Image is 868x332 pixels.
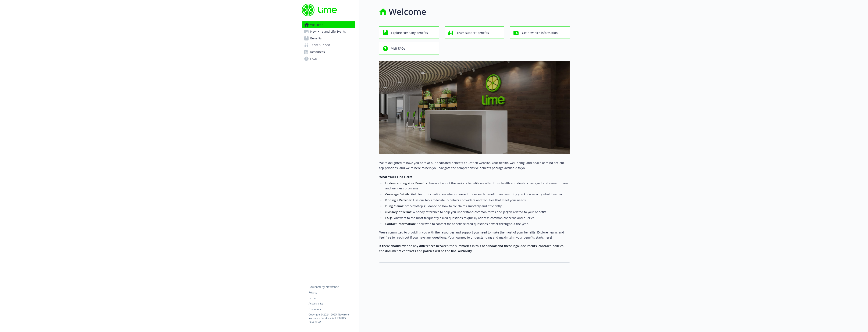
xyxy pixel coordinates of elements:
[309,307,355,311] a: Disclaimer
[310,55,317,62] span: FAQs
[379,230,570,240] p: We’re committed to providing you with the resources and support you need to make the most of your...
[309,296,355,300] a: Terms
[384,204,570,209] li: : Step-by-step guidance on how to file claims smoothly and efficiently.
[379,175,412,179] strong: What You’ll Find Here:
[379,42,439,54] button: Visit FAQs
[302,35,355,42] a: Benefits
[385,198,412,202] strong: Finding a Provider
[384,181,570,191] li: : Learn all about the various benefits we offer, from health and dental coverage to retirement pl...
[310,49,325,55] span: Resources
[379,244,564,253] strong: If there should ever be any differences between the summaries in this handbook and these legal do...
[385,222,415,226] strong: Contact Information
[379,26,439,39] button: Explore company benefits
[385,181,427,185] strong: Understanding Your Benefits
[391,44,405,53] span: Visit FAQs
[384,221,570,226] li: : Know who to contact for benefit-related questions now or throughout the year.
[310,42,330,49] span: Team Support
[384,210,570,215] li: : A handy reference to help you understand common terms and jargon related to your benefits.
[384,215,570,221] li: : Answers to the most frequently asked questions to quickly address common concerns and queries.
[379,61,570,154] img: overview page banner
[302,49,355,55] a: Resources
[310,28,346,35] span: New Hire and Life Events
[309,291,355,294] a: Privacy
[309,313,355,324] p: Copyright © 2024 - 2025 , Newfront Insurance Services, ALL RIGHTS RESERVED
[457,29,489,37] span: Team support benefits
[445,26,504,39] button: Team support benefits
[302,21,355,28] a: Welcome
[310,21,323,28] span: Welcome
[391,29,428,37] span: Explore company benefits
[302,28,355,35] a: New Hire and Life Events
[389,5,426,18] h1: Welcome
[385,210,411,214] strong: Glossary of Terms
[302,55,355,62] a: FAQs
[384,198,570,203] li: : Use our tools to locate in-network providers and facilities that meet your needs.
[379,160,570,171] p: We're delighted to have you here at our dedicated benefits education website. Your health, well-b...
[310,35,322,42] span: Benefits
[384,192,570,197] li: : Get clear information on what’s covered under each benefit plan, ensuring you know exactly what...
[385,204,403,208] strong: Filing Claims
[510,26,570,39] button: Get new hire information
[385,216,392,220] strong: FAQs
[302,42,355,49] a: Team Support
[309,302,355,306] a: Accessibility
[522,29,558,37] span: Get new hire information
[385,192,409,196] strong: Coverage Details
